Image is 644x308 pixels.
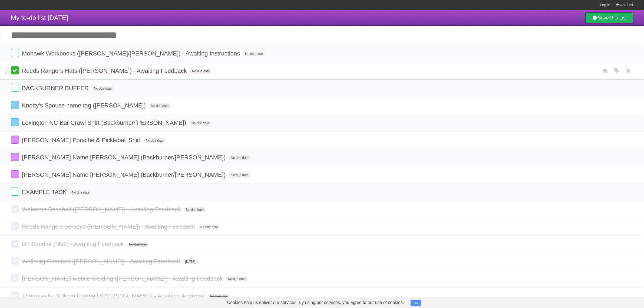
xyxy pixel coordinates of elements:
[11,240,19,248] label: Done
[22,119,188,126] span: Lexington NC Bar Crawl Shirt (Backburner/[PERSON_NAME])
[11,153,19,161] label: Done
[190,69,212,74] span: No due date
[585,12,633,23] a: SaveThis List
[609,15,627,21] b: This List
[22,223,196,230] span: Reeds Rangers Jerseys ([PERSON_NAME]) - Awaiting Feedback
[11,84,19,92] label: Done
[11,136,19,144] label: Done
[70,190,92,195] span: No due date
[11,49,19,57] label: Done
[22,241,125,247] span: DT Sandlot (Matt) - Awaiting Feedback
[22,102,147,109] span: Knotty's Spouse name tag ([PERSON_NAME])
[127,242,149,247] span: No due date
[411,300,421,306] button: OK
[22,189,68,195] span: EXAMPLE TASK
[22,171,227,178] span: [PERSON_NAME] Name [PERSON_NAME] (Backburner/[PERSON_NAME])
[11,222,19,230] label: Done
[92,86,114,91] span: No due date
[22,50,241,57] span: Mohawk Workbooks ([PERSON_NAME]/[PERSON_NAME]) - Awaiting Instructions
[11,101,19,109] label: Done
[226,277,248,281] span: No due date
[22,67,188,74] span: Reeds Rangers Hats ([PERSON_NAME]) - Awaiting Feedback
[11,66,19,74] label: Done
[189,121,211,126] span: No due date
[11,274,19,282] label: Done
[243,51,265,56] span: No due date
[22,258,181,265] span: Wallburg Coaches ([PERSON_NAME]) - Awaiting Feedback
[22,85,90,91] span: BACKBURNER BUFFER
[184,207,206,212] span: No due date
[229,173,250,178] span: No due date
[144,138,166,143] span: No due date
[11,170,19,178] label: Done
[183,259,198,264] span: [DATE]
[229,155,250,160] span: No due date
[198,225,220,230] span: No due date
[11,188,19,196] label: Done
[11,14,68,21] span: My to-do list [DATE]
[22,137,142,143] span: [PERSON_NAME] Porsche & Pickleball Shirt
[22,154,227,161] span: [PERSON_NAME] Name [PERSON_NAME] (Backburner/[PERSON_NAME])
[600,66,610,75] label: Star task
[22,206,182,213] span: Welcome Baseball ([PERSON_NAME]) - Awaiting Feedback
[11,118,19,126] label: Done
[11,291,19,300] label: Done
[22,293,206,299] span: Thomasville Bulldog Football ([PERSON_NAME]) - Awaiting Approval
[222,297,409,308] span: Cookies help us deliver our services. By using our services, you agree to our use of cookies.
[22,275,224,282] span: [PERSON_NAME] Mobile Welding ([PERSON_NAME]) - Awaiting Feedback
[11,257,19,265] label: Done
[149,103,171,108] span: No due date
[11,205,19,213] label: Done
[208,294,230,299] span: No due date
